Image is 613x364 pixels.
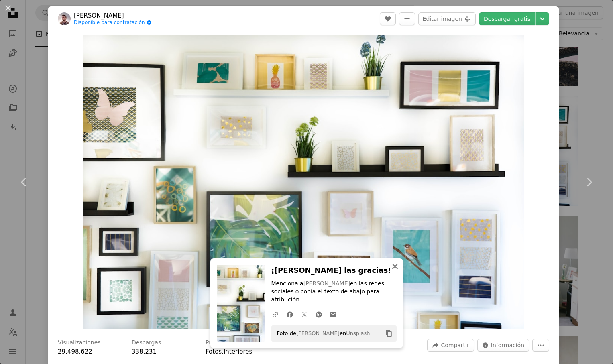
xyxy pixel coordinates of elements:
[346,330,370,336] a: Unsplash
[399,12,415,25] button: Añade a la colección
[83,35,524,329] button: Ampliar en esta imagen
[271,280,397,304] p: Menciona a en las redes sociales o copia el texto de abajo para atribución.
[441,339,469,351] span: Compartir
[271,265,397,277] h3: ¡[PERSON_NAME] las gracias!
[206,348,222,355] a: Fotos
[74,20,152,26] a: Disponible para contratación
[132,339,161,347] h3: Descargas
[326,306,340,322] a: Comparte por correo electrónico
[58,12,71,25] img: Ve al perfil de Jonny Caspari
[312,306,326,322] a: Comparte en Pinterest
[74,12,152,20] a: [PERSON_NAME]
[206,339,246,347] h3: Presentado en
[297,306,312,322] a: Comparte en Twitter
[491,339,524,351] span: Información
[427,339,474,352] button: Compartir esta imagen
[479,12,535,25] a: Descargar gratis
[222,348,224,355] span: ,
[303,280,350,287] a: [PERSON_NAME]
[418,12,476,25] button: Editar imagen
[380,12,396,25] button: Me gusta
[382,327,396,340] button: Copiar al portapapeles
[477,339,529,352] button: Estadísticas sobre esta imagen
[83,35,524,329] img: Cuadros enmarcados de colores variados en la pared
[132,348,157,355] span: 338.231
[283,306,297,322] a: Comparte en Facebook
[58,348,92,355] span: 29.498.622
[58,339,101,347] h3: Visualizaciones
[224,348,252,355] a: Interiores
[565,144,613,221] a: Siguiente
[273,327,370,340] span: Foto de en
[296,330,340,336] a: [PERSON_NAME]
[532,339,549,352] button: Más acciones
[536,12,549,25] button: Elegir el tamaño de descarga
